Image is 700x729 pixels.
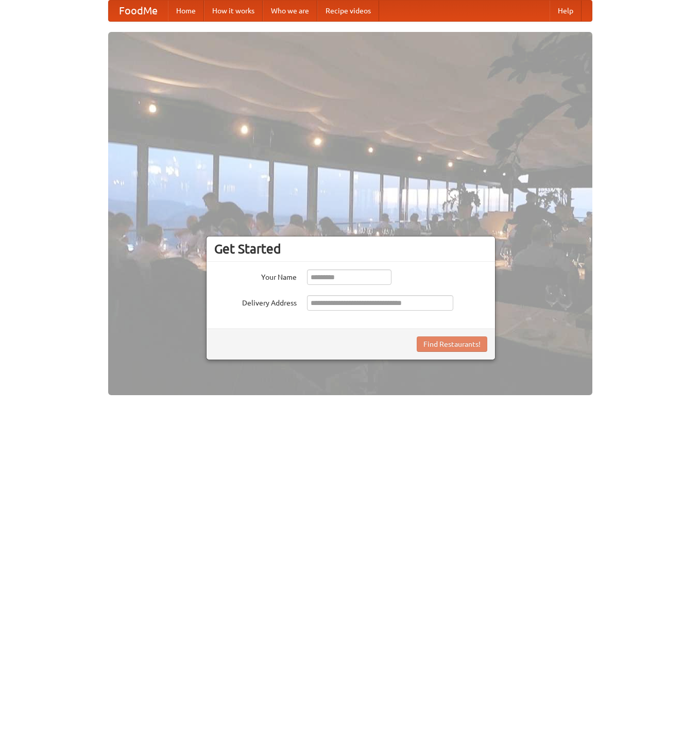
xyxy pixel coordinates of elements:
[550,1,582,21] a: Help
[417,336,487,352] button: Find Restaurants!
[109,1,168,21] a: FoodMe
[204,1,263,21] a: How it works
[214,241,487,257] h3: Get Started
[317,1,379,21] a: Recipe videos
[214,295,297,308] label: Delivery Address
[263,1,317,21] a: Who we are
[214,269,297,282] label: Your Name
[168,1,204,21] a: Home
